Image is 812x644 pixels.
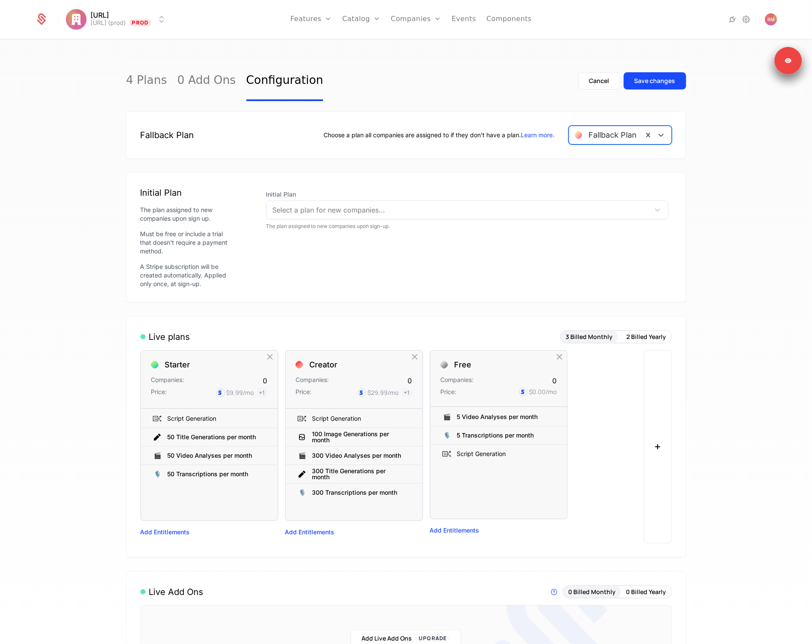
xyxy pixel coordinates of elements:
[430,426,567,445] div: 🎙️5 Transcriptions per month
[589,77,610,85] div: Cancel
[430,445,567,463] div: Script Generation
[368,388,399,397] div: $29.99 /mo
[261,450,271,461] div: Hide Entitlement
[263,376,268,386] div: 0
[310,361,338,369] div: Creator
[441,429,454,442] div: 🎙️
[126,61,167,101] a: 4 Plans
[430,526,479,535] button: Add Entitlements
[430,408,567,426] div: 🎬5 Video Analyses per month
[140,262,235,288] div: A Stripe subscription will be created automatically. Applied only once, at sign-up.
[296,388,312,398] div: Price:
[257,388,268,398] span: + 1
[140,331,190,343] div: Live plans
[151,388,167,398] div: Price:
[624,72,686,89] button: Save changes
[361,634,412,643] div: Add Live Add Ons
[405,468,416,480] div: Hide Entitlement
[727,14,737,25] a: Integrations
[550,448,560,459] div: Hide Entitlement
[324,131,555,139] div: Choose a plan all companies are assigned to if they don't have a plan.
[285,350,423,543] div: CreatorCompanies:0Price:$29.99/mo+1Script Generation100 Image Generations per month🎬300 Video Ana...
[312,453,401,459] div: 300 Video Analyses per month
[165,361,190,369] div: Starter
[553,376,557,386] div: 0
[286,484,423,502] div: 🎙️300 Transcriptions per month
[296,449,309,462] div: 🎬
[227,388,254,397] div: $9.99 /mo
[261,413,271,424] div: Hide Entitlement
[312,468,402,480] div: 300 Title Generations per month
[312,431,402,443] div: 100 Image Generations per month
[168,414,217,423] div: Script Generation
[91,18,126,27] div: [URL] (prod)
[140,206,235,223] div: The plan assigned to new companies upon sign up.
[550,411,560,422] div: Hide Entitlement
[141,428,278,447] div: 50 Title Generations per month
[296,486,309,499] div: 🎙️
[765,13,777,25] img: Brendan Matthew
[168,453,252,459] div: 50 Video Analyses per month
[286,465,423,484] div: 300 Title Generations per month
[441,388,457,396] div: Price:
[151,468,164,481] div: 🎙️
[635,77,675,85] div: Save changes
[312,414,361,423] div: Script Generation
[141,465,278,483] div: 🎙️50 Transcriptions per month
[68,10,167,29] button: Select environment
[561,331,618,343] button: 3 Billed Monthly
[140,187,235,199] div: Initial Plan
[405,450,416,461] div: Hide Entitlement
[454,361,472,369] div: Free
[177,61,236,101] a: 0 Add Ons
[765,13,777,25] button: Open user button
[261,431,271,443] div: Hide Entitlement
[457,414,538,420] div: 5 Video Analyses per month
[457,432,534,438] div: 5 Transcriptions per month
[140,230,235,256] div: Must be free or include a trial that doesn't require a payment method.
[563,586,621,598] button: 0 Billed Monthly
[550,430,560,441] div: Hide Entitlement
[286,447,423,465] div: 🎬300 Video Analyses per month
[441,410,454,423] div: 🎬
[405,431,416,443] div: Hide Entitlement
[312,490,398,496] div: 300 Transcriptions per month
[151,449,164,462] div: 🎬
[441,376,474,386] div: Companies:
[91,12,109,18] span: [URL]
[415,634,450,643] span: Upgrade
[622,331,672,343] button: 2 Billed Yearly
[286,428,423,447] div: 100 Image Generations per month
[168,434,256,440] div: 50 Title Generations per month
[140,528,190,536] button: Add Entitlements
[430,350,568,543] div: FreeCompanies:0Price:$0.00/mo🎬5 Video Analyses per month🎙️5 Transcriptions per monthScript Genera...
[644,350,672,543] button: +
[529,388,557,396] div: $0.00 /mo
[140,350,278,543] div: StarterCompanies:0Price:$9.99/mo+1Script Generation50 Title Generations per month🎬50 Video Analys...
[457,450,506,458] div: Script Generation
[266,190,669,199] span: Initial Plan
[266,223,669,230] div: The plan assigned to new companies upon sign-up.
[405,487,416,498] div: Hide Entitlement
[285,528,335,536] button: Add Entitlements
[405,413,416,424] div: Hide Entitlement
[261,468,271,480] div: Hide Entitlement
[296,376,329,386] div: Companies:
[66,9,87,30] img: trendfast.ai
[140,129,194,141] div: Fallback Plan
[408,376,412,386] div: 0
[521,131,555,139] a: Learn more.
[579,72,620,89] button: Cancel
[130,19,152,26] span: Prod
[246,61,324,101] a: Configuration
[151,376,184,386] div: Companies:
[621,586,672,598] button: 0 Billed Yearly
[401,388,412,398] span: + 1
[286,410,423,428] div: Script Generation
[741,14,751,25] a: Settings
[141,447,278,465] div: 🎬50 Video Analyses per month
[141,410,278,428] div: Script Generation
[168,471,249,477] div: 50 Transcriptions per month
[140,586,204,598] div: Live Add Ons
